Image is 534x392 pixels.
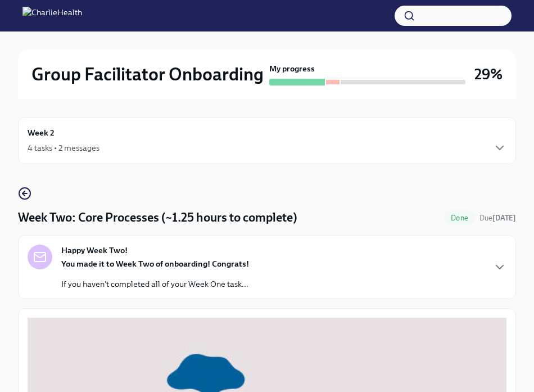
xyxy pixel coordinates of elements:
strong: You made it to Week Two of onboarding! Congrats! [61,259,249,269]
h6: Week 2 [28,127,55,139]
h2: Group Facilitator Onboarding [31,63,264,85]
strong: Happy Week Two! [61,245,128,256]
p: If you haven't completed all of your Week One task... [61,278,249,290]
strong: [DATE] [492,214,516,222]
span: Due [479,214,516,222]
span: September 22nd, 2025 10:00 [479,213,516,223]
div: 4 tasks • 2 messages [28,142,99,154]
img: CharlieHealth [22,7,82,25]
strong: My progress [269,63,315,74]
h4: Week Two: Core Processes (~1.25 hours to complete) [18,209,297,226]
span: Done [444,214,475,222]
h3: 29% [474,64,503,84]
